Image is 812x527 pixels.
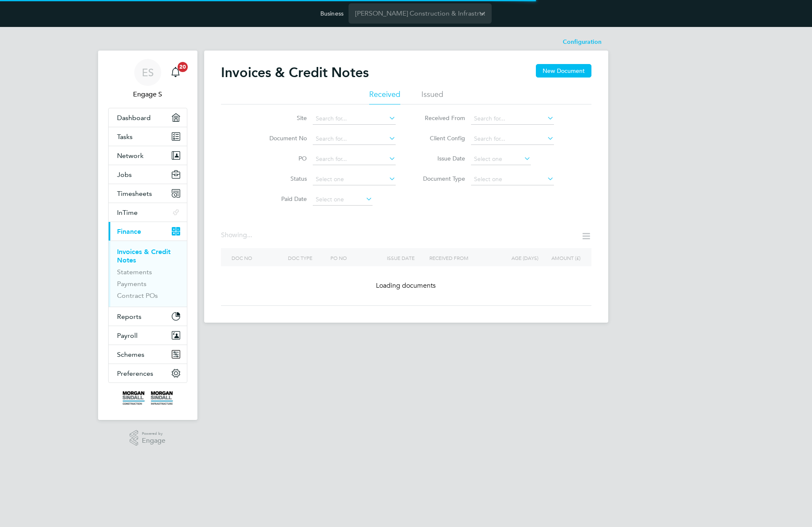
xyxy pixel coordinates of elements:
nav: Main navigation [98,51,197,420]
li: Configuration [563,34,602,51]
label: Business [320,10,343,17]
a: Invoices & Credit Notes [117,248,170,264]
input: Select one [471,153,531,165]
label: Site [258,114,307,122]
button: Finance [109,222,187,241]
button: New Document [536,64,591,78]
button: Preferences [109,364,187,383]
input: Search for... [313,113,396,125]
span: Payroll [117,332,138,340]
a: Go to home page [108,391,187,405]
button: Schemes [109,345,187,364]
span: Dashboard [117,114,151,122]
span: Schemes [117,350,144,358]
div: Showing [221,231,254,240]
label: Document No [258,134,307,142]
a: Statements [117,268,152,276]
span: Engage [142,437,165,444]
input: Search for... [471,133,554,145]
span: ... [247,231,252,239]
a: Powered byEngage [130,430,165,446]
label: Received From [417,114,465,122]
input: Search for... [313,153,396,165]
a: 20 [167,59,184,86]
label: Issue Date [417,155,465,162]
span: Preferences [117,369,153,377]
a: Dashboard [109,108,187,127]
button: Reports [109,307,187,326]
input: Search for... [313,133,396,145]
span: Engage S [108,89,187,99]
button: InTime [109,203,187,222]
a: Contract POs [117,292,158,300]
span: Tasks [117,133,133,141]
input: Select one [313,174,396,185]
img: morgansindall-logo-retina.png [122,391,173,405]
span: Network [117,152,144,160]
span: Powered by [142,430,165,437]
input: Select one [313,194,373,206]
label: Paid Date [258,195,307,203]
span: Finance [117,227,141,235]
input: Select one [471,174,554,185]
label: Client Config [417,134,465,142]
h2: Invoices & Credit Notes [221,64,369,81]
input: Search for... [471,113,554,125]
span: Jobs [117,171,132,179]
span: InTime [117,209,138,217]
span: 20 [178,62,188,72]
a: Tasks [109,127,187,146]
label: Document Type [417,175,465,182]
span: Reports [117,313,141,321]
div: Finance [109,241,187,307]
button: Network [109,146,187,165]
span: Timesheets [117,190,152,198]
li: Received [369,89,400,104]
span: ES [142,67,154,78]
button: Jobs [109,165,187,184]
button: Timesheets [109,184,187,203]
li: Issued [421,89,443,104]
a: Payments [117,280,146,288]
label: Status [258,175,307,182]
label: PO [258,155,307,162]
a: ESEngage S [108,59,187,99]
button: Payroll [109,326,187,345]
